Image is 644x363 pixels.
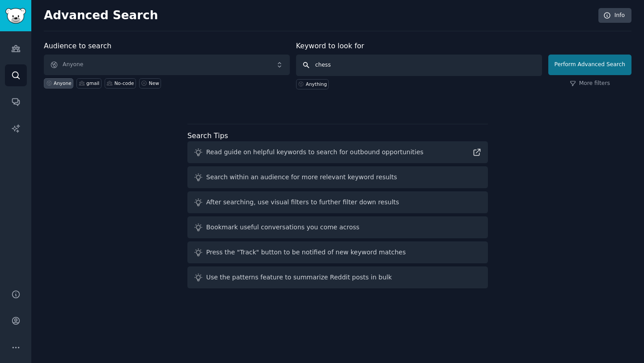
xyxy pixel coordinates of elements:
a: New [139,78,161,89]
div: Search within an audience for more relevant keyword results [206,173,397,182]
div: Use the patterns feature to summarize Reddit posts in bulk [206,273,392,282]
button: Anyone [44,55,290,75]
a: Info [598,8,631,23]
div: No-code [114,80,134,86]
input: Any keyword [296,55,542,76]
div: After searching, use visual filters to further filter down results [206,198,399,207]
button: Perform Advanced Search [548,55,631,75]
div: Press the "Track" button to be notified of new keyword matches [206,248,406,257]
label: Keyword to look for [296,42,364,50]
label: Search Tips [187,131,228,140]
h2: Advanced Search [44,8,593,23]
div: Bookmark useful conversations you come across [206,223,360,232]
div: Anyone [54,80,72,86]
div: Read guide on helpful keywords to search for outbound opportunities [206,148,424,157]
div: Anything [306,81,327,87]
a: More filters [570,80,610,88]
img: GummySearch logo [5,8,26,24]
div: gmail [86,80,99,86]
div: New [149,80,159,86]
label: Audience to search [44,42,111,50]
